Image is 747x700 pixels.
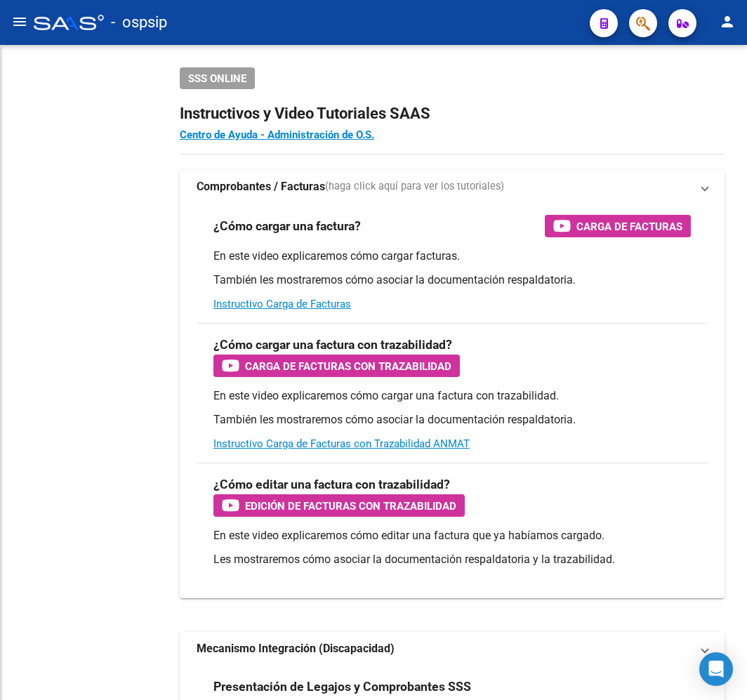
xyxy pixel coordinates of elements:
span: Carga de Facturas con Trazabilidad [245,357,451,375]
h2: Instructivos y Video Tutoriales SAAS [180,100,725,127]
span: Carga de Facturas [576,218,682,235]
strong: Mecanismo Integración (Discapacidad) [197,641,395,656]
mat-icon: person [719,13,736,30]
span: (haga click aquí para ver los tutoriales) [325,179,504,194]
p: Les mostraremos cómo asociar la documentación respaldatoria y la trazabilidad. [213,552,691,567]
h3: ¿Cómo cargar una factura con trazabilidad? [213,335,452,355]
strong: Comprobantes / Facturas [197,179,325,194]
p: En este video explicaremos cómo cargar una factura con trazabilidad. [213,388,691,404]
button: SSS ONLINE [180,67,255,89]
span: - ospsip [111,7,167,38]
p: También les mostraremos cómo asociar la documentación respaldatoria. [213,272,691,288]
button: Edición de Facturas con Trazabilidad [213,494,465,517]
p: En este video explicaremos cómo editar una factura que ya habíamos cargado. [213,528,691,543]
h3: ¿Cómo editar una factura con trazabilidad? [213,475,450,494]
mat-icon: menu [11,13,28,30]
div: Comprobantes / Facturas(haga click aquí para ver los tutoriales) [180,204,725,598]
h3: Presentación de Legajos y Comprobantes SSS [213,677,471,696]
a: Instructivo Carga de Facturas con Trazabilidad ANMAT [213,437,470,450]
div: Open Intercom Messenger [699,652,733,686]
p: También les mostraremos cómo asociar la documentación respaldatoria. [213,412,691,428]
mat-expansion-panel-header: Comprobantes / Facturas(haga click aquí para ver los tutoriales) [180,170,725,204]
button: Carga de Facturas con Trazabilidad [213,355,460,377]
p: En este video explicaremos cómo cargar facturas. [213,249,691,264]
h3: ¿Cómo cargar una factura? [213,216,361,236]
span: SSS ONLINE [188,72,246,85]
a: Centro de Ayuda - Administración de O.S. [180,128,374,141]
a: Instructivo Carga de Facturas [213,298,351,310]
mat-expansion-panel-header: Mecanismo Integración (Discapacidad) [180,632,725,666]
span: Edición de Facturas con Trazabilidad [245,497,456,515]
button: Carga de Facturas [545,215,691,237]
